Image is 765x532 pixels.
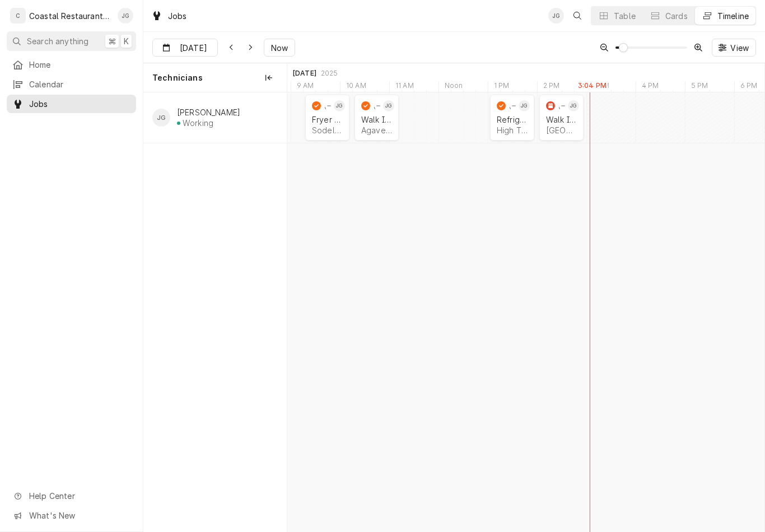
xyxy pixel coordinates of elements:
button: Now [264,39,295,57]
span: Calendar [29,78,130,90]
span: Help Center [29,490,129,502]
div: James Gatton's Avatar [118,8,133,24]
div: 4 PM [636,81,665,94]
div: [DATE] [293,69,316,78]
div: James Gatton's Avatar [568,100,579,111]
span: Now [269,42,290,54]
div: Technicians column. SPACE for context menu [143,63,287,92]
div: 1 PM [488,81,515,94]
div: 2 PM [537,81,566,94]
button: Search anything⌘K [7,31,136,51]
div: 11 AM [389,81,419,94]
div: James Gatton's Avatar [334,100,345,111]
span: K [124,35,129,47]
button: Open search [568,7,586,25]
div: Cards [665,10,688,22]
div: Sodel Concepts | [GEOGRAPHIC_DATA], 19971 [312,125,343,135]
div: Coastal Restaurant Repair [29,10,111,22]
div: C [10,8,26,24]
a: Jobs [7,95,136,113]
div: left [143,92,287,532]
span: Home [29,59,130,71]
div: JG [118,8,133,24]
div: Noon [439,81,469,94]
div: 5 PM [685,81,714,94]
a: Go to What's New [7,506,136,525]
div: Walk In Freezer [546,115,577,124]
div: Fryer Repair [312,115,343,124]
a: Calendar [7,75,136,94]
div: Walk In Cooler [361,115,392,124]
div: JOB-1648 [558,101,560,111]
div: JG [519,100,530,111]
span: View [728,42,751,54]
button: View [712,39,756,57]
div: James Gatton's Avatar [548,8,564,24]
div: JG [548,8,564,24]
a: Home [7,55,136,74]
div: [GEOGRAPHIC_DATA] | [GEOGRAPHIC_DATA], 19963 [546,125,577,135]
div: James Gatton's Avatar [519,100,530,111]
div: 6 PM [734,81,763,94]
div: [PERSON_NAME] [177,108,240,117]
div: JOB-1622 [374,101,375,111]
div: Working [183,118,213,128]
div: Table [614,10,636,22]
div: High Tide Coffee & Bowls | [GEOGRAPHIC_DATA], 19944 [497,125,528,135]
div: 2025 [321,69,338,78]
div: Refrigeration [497,115,528,124]
div: JG [334,100,345,111]
div: Agave' | [GEOGRAPHIC_DATA], 19971 [361,125,392,135]
div: 9 AM [291,81,320,94]
div: normal [287,92,764,532]
button: [DATE] [152,39,218,57]
div: James Gatton's Avatar [383,100,394,111]
span: ⌘ [108,35,116,47]
div: JG [383,100,394,111]
span: Technicians [152,72,203,83]
div: JG [568,100,579,111]
div: 10 AM [340,81,372,94]
div: Timeline [717,10,749,22]
div: JOB-1642 [509,101,511,111]
div: JG [152,109,170,127]
label: 3:04 PM [578,81,607,90]
div: JOB-1645 [324,101,326,111]
span: Search anything [27,35,88,47]
div: James Gatton's Avatar [152,109,170,127]
span: Jobs [29,98,130,110]
a: Go to Help Center [7,487,136,505]
span: What's New [29,510,129,521]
